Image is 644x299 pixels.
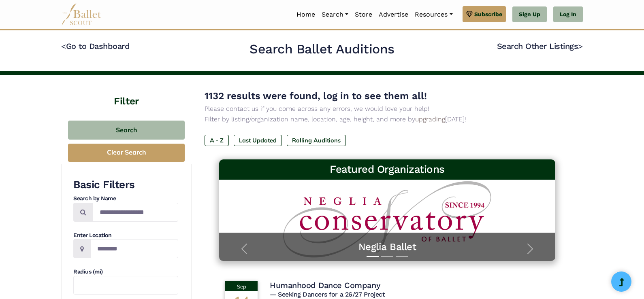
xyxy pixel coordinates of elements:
[474,10,502,19] span: Subscribe
[412,6,456,23] a: Resources
[205,104,570,114] p: Please contact us if you come across any errors, we would love your help!
[205,114,570,125] p: Filter by listing/organization name, location, age, height, and more by [DATE]!
[61,75,192,108] h4: Filter
[396,252,408,261] button: Slide 3
[93,203,178,222] input: Search by names...
[497,41,583,51] a: Search Other Listings>
[73,195,178,203] h4: Search by Name
[68,144,185,162] button: Clear Search
[73,268,178,276] h4: Radius (mi)
[466,10,473,19] img: gem.svg
[225,281,258,291] div: Sep
[73,231,178,240] h4: Enter Location
[61,41,130,51] a: <Go to Dashboard
[234,135,282,146] label: Last Updated
[578,41,583,51] code: >
[227,241,547,253] a: Neglia Ballet
[249,41,395,58] h2: Search Ballet Auditions
[367,252,379,261] button: Slide 1
[205,135,229,146] label: A - Z
[352,6,375,23] a: Store
[73,178,178,192] h3: Basic Filters
[270,280,380,291] h4: Humanhood Dance Company
[287,135,346,146] label: Rolling Auditions
[293,6,318,23] a: Home
[270,291,385,298] span: — Seeking Dancers for a 26/27 Project
[61,41,66,51] code: <
[415,115,445,123] a: upgrading
[68,121,185,140] button: Search
[205,90,427,102] span: 1132 results were found, log in to see them all!
[553,6,583,23] a: Log In
[375,6,412,23] a: Advertise
[226,163,549,176] h3: Featured Organizations
[512,6,547,23] a: Sign Up
[463,6,506,22] a: Subscribe
[318,6,352,23] a: Search
[381,252,393,261] button: Slide 2
[90,239,178,258] input: Location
